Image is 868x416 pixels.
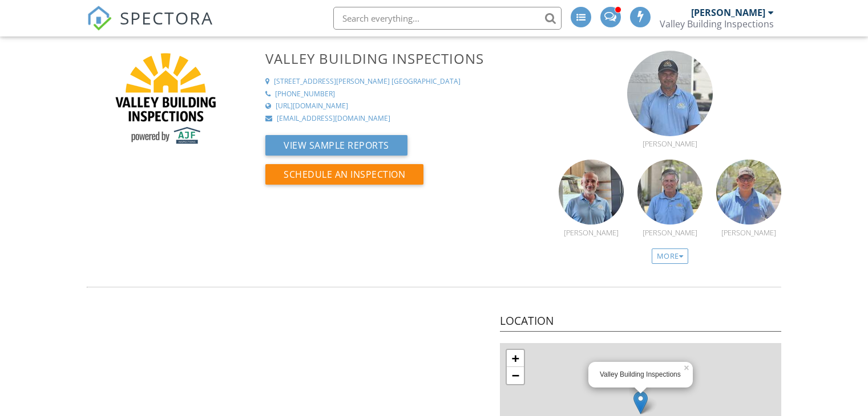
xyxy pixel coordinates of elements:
[265,51,545,66] h3: Valley Building Inspections
[627,51,713,136] img: richard.jpg
[637,160,703,225] img: 0.jpg
[716,215,781,236] a: [PERSON_NAME]
[507,350,524,367] a: Zoom in
[500,313,781,332] h4: Location
[276,101,348,111] div: [URL][DOMAIN_NAME]
[277,114,390,124] div: [EMAIL_ADDRESS][DOMAIN_NAME]
[637,228,703,237] div: [PERSON_NAME]
[683,362,693,370] a: ×
[265,89,545,99] a: [PHONE_NUMBER]
[618,139,722,148] div: [PERSON_NAME]
[265,114,545,124] a: [EMAIL_ADDRESS][DOMAIN_NAME]
[716,228,781,237] div: [PERSON_NAME]
[275,89,335,99] div: [PHONE_NUMBER]
[114,51,222,148] img: CO_Brand_Logo_-_New.png
[559,160,624,225] img: unnamed.jpg
[652,248,689,264] div: More
[274,77,390,87] div: [STREET_ADDRESS][PERSON_NAME]
[391,77,461,87] div: [GEOGRAPHIC_DATA]
[87,6,112,31] img: The Best Home Inspection Software - Spectora
[716,160,781,225] img: josue_2.jpg
[265,142,407,155] a: View Sample Reports
[637,215,703,236] a: [PERSON_NAME]
[333,7,562,30] input: Search everything...
[618,127,722,148] a: [PERSON_NAME]
[600,370,681,380] div: Valley Building Inspections
[660,18,774,30] div: Valley Building Inspections
[507,367,524,384] a: Zoom out
[265,172,423,184] a: Schedule an Inspection
[265,164,423,185] button: Schedule an Inspection
[265,135,407,156] button: View Sample Reports
[691,7,765,18] div: [PERSON_NAME]
[265,77,545,87] a: [STREET_ADDRESS][PERSON_NAME] [GEOGRAPHIC_DATA]
[87,15,213,39] a: SPECTORA
[120,6,213,30] span: SPECTORA
[559,215,624,236] a: [PERSON_NAME]
[265,101,545,111] a: [URL][DOMAIN_NAME]
[559,228,624,237] div: [PERSON_NAME]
